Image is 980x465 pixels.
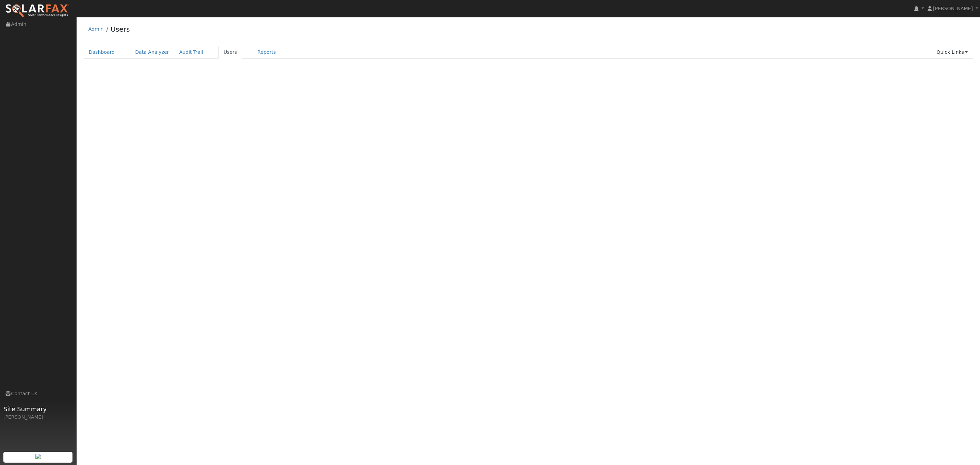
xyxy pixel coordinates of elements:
[174,46,208,59] a: Audit Trail
[3,404,73,414] span: Site Summary
[88,26,104,32] a: Admin
[252,46,281,59] a: Reports
[933,6,973,11] span: [PERSON_NAME]
[111,25,130,33] a: Users
[5,4,69,18] img: SolarFax
[218,46,242,59] a: Users
[35,454,41,459] img: retrieve
[931,46,973,59] a: Quick Links
[3,414,73,421] div: [PERSON_NAME]
[130,46,174,59] a: Data Analyzer
[84,46,120,59] a: Dashboard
